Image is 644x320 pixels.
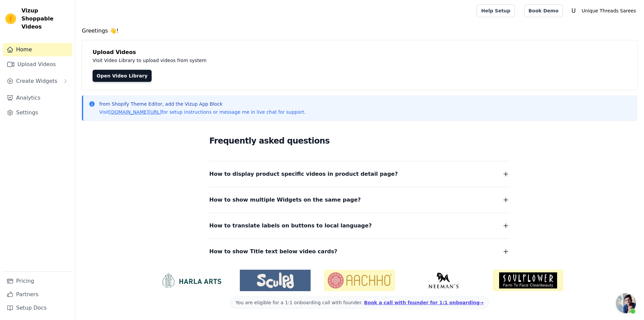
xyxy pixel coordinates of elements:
img: Soulflower [493,270,563,291]
p: from Shopify Theme Editor, add the Vizup App Block [99,101,306,107]
text: U [572,7,576,14]
h2: Frequently asked questions [209,134,510,148]
span: How to show Title text below video cards? [209,247,337,256]
button: U Unique Threads Sarees [568,5,639,17]
span: How to show multiple Widgets on the same page? [209,195,361,205]
a: Pricing [3,274,72,288]
span: How to translate labels on buttons to local language? [209,221,372,230]
h4: Upload Videos [93,48,627,56]
a: Help Setup [477,4,515,17]
a: Setup Docs [3,301,72,315]
button: Create Widgets [3,74,72,88]
span: How to display product specific videos in product detail page? [209,169,398,179]
button: How to show multiple Widgets on the same page? [209,195,510,205]
a: [DOMAIN_NAME][URL] [109,109,162,115]
div: Open chat [616,293,636,313]
a: Analytics [3,91,72,105]
img: Vizup [5,13,16,24]
img: HarlaArts [156,272,226,288]
a: Upload Videos [3,58,72,71]
a: Partners [3,288,72,301]
a: Book Demo [524,4,563,17]
span: Vizup Shoppable Videos [21,7,69,31]
img: Neeman's [409,272,479,288]
button: How to display product specific videos in product detail page? [209,169,510,179]
span: Create Widgets [16,77,57,85]
p: Unique Threads Sarees [579,5,639,17]
a: Open Video Library [93,70,152,82]
button: How to translate labels on buttons to local language? [209,221,510,230]
p: Visit for setup instructions or message me in live chat for support. [99,109,306,115]
a: Settings [3,106,72,119]
img: Sculpd US [240,272,311,288]
img: Aachho [324,270,395,291]
p: Visit Video Library to upload videos from system [93,56,393,64]
a: Book a call with founder for 1:1 onboarding [364,300,483,305]
button: How to show Title text below video cards? [209,247,510,256]
h4: Greetings 👋! [82,27,637,35]
a: Home [3,43,72,56]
